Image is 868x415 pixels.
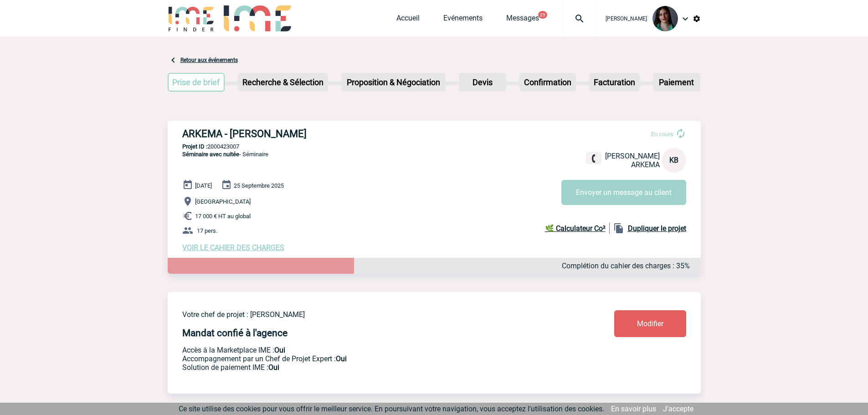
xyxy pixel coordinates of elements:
span: [PERSON_NAME] [606,15,647,22]
span: En cours [651,131,673,138]
b: Oui [274,346,285,354]
h3: ARKEMA - [PERSON_NAME] [182,128,456,139]
a: VOIR LE CAHIER DES CHARGES [182,243,284,252]
p: 2000423007 [168,143,701,150]
span: 17 000 € HT au global [195,213,251,220]
p: Paiement [654,74,699,91]
p: Prise de brief [169,74,224,91]
b: Oui [268,363,279,372]
p: Devis [460,74,505,91]
a: Messages [506,14,539,26]
span: KB [669,156,678,164]
img: file_copy-black-24dp.png [613,223,624,234]
h4: Mandat confié à l'agence [182,328,288,338]
a: En savoir plus [611,405,656,413]
span: Ce site utilise des cookies pour vous offrir le meilleur service. En poursuivant votre navigation... [179,405,604,413]
p: Conformité aux process achat client, Prise en charge de la facturation, Mutualisation de plusieur... [182,363,560,372]
span: 25 Septembre 2025 [234,182,284,189]
p: Prestation payante [182,354,560,363]
span: Modifier [637,319,663,328]
p: Facturation [590,74,639,91]
a: Evénements [443,14,483,26]
img: 131235-0.jpeg [652,6,678,31]
a: Accueil [396,14,420,26]
p: Recherche & Sélection [239,74,327,91]
span: 17 pers. [197,227,217,234]
button: 25 [538,11,547,19]
p: Votre chef de projet : [PERSON_NAME] [182,310,560,319]
p: Confirmation [520,74,575,91]
b: Oui [336,354,347,363]
span: [DATE] [195,182,212,189]
b: 🌿 Calculateur Co² [545,224,606,233]
p: Accès à la Marketplace IME : [182,346,560,354]
span: [PERSON_NAME] [605,152,660,160]
button: Envoyer un message au client [561,180,686,205]
img: fixe.png [590,154,598,163]
a: J'accepte [663,405,693,413]
b: Projet ID : [182,143,207,150]
b: Dupliquer le projet [628,224,686,233]
span: Séminaire avec nuitée [182,151,239,158]
p: Proposition & Négociation [342,74,445,91]
a: 🌿 Calculateur Co² [545,223,610,234]
span: - Séminaire [182,151,268,158]
span: [GEOGRAPHIC_DATA] [195,198,251,205]
span: ARKEMA [631,160,660,169]
a: Retour aux événements [180,57,238,63]
img: IME-Finder [168,5,215,31]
